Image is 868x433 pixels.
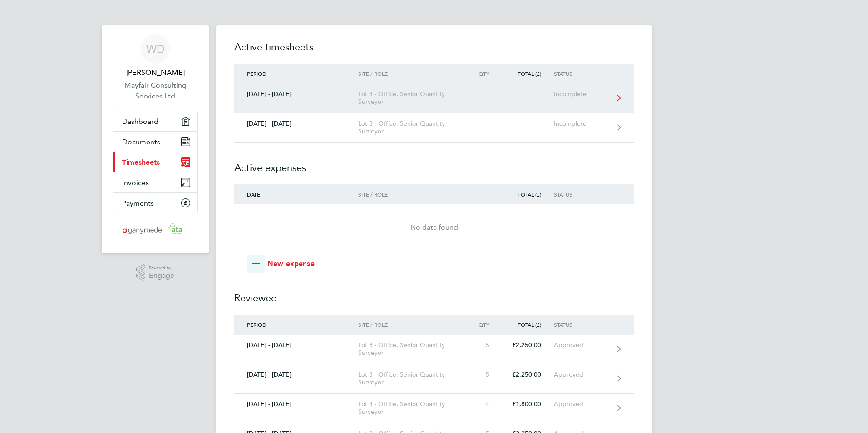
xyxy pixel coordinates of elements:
div: Lot 3 - Office, Senior Quantity Surveyor [358,371,462,386]
a: [DATE] - [DATE]Lot 3 - Office, Senior Quantity Surveyor4£1,800.00Approved [234,394,634,423]
div: Qty [462,70,502,77]
a: [DATE] - [DATE]Lot 3 - Office, Senior Quantity SurveyorIncomplete [234,113,634,143]
span: New expense [267,258,315,269]
h2: Reviewed [234,273,634,315]
div: Site / Role [358,191,462,197]
span: Dashboard [122,117,158,126]
a: [DATE] - [DATE]Lot 3 - Office, Senior Quantity SurveyorIncomplete [234,84,634,113]
div: Total (£) [502,70,554,77]
div: [DATE] - [DATE] [234,90,358,98]
div: Status [554,191,610,197]
div: Total (£) [502,321,554,328]
div: Approved [554,341,610,349]
a: Invoices [113,172,197,192]
span: WD [146,43,165,55]
div: Total (£) [502,191,554,197]
a: Timesheets [113,152,197,172]
div: 5 [462,341,502,349]
div: Lot 3 - Office, Senior Quantity Surveyor [358,120,462,135]
a: Powered byEngage [136,264,175,281]
div: Approved [554,371,610,379]
div: £2,250.00 [502,341,554,349]
span: Engage [149,272,174,280]
a: WD[PERSON_NAME] [113,34,198,78]
div: Incomplete [554,90,610,98]
a: Dashboard [113,111,197,131]
span: Period [247,70,266,77]
div: Status [554,321,610,328]
img: ganymedesolutions-logo-retina.png [120,222,191,237]
div: Approved [554,400,610,408]
div: [DATE] - [DATE] [234,371,358,379]
div: [DATE] - [DATE] [234,341,358,349]
span: Period [247,321,266,328]
div: Lot 3 - Office, Senior Quantity Surveyor [358,90,462,106]
div: Lot 3 - Office, Senior Quantity Surveyor [358,341,462,357]
div: £1,800.00 [502,400,554,408]
div: No data found [234,222,634,233]
span: Powered by [149,264,174,272]
div: Site / Role [358,70,462,77]
a: Mayfair Consulting Services Ltd [113,80,198,102]
a: [DATE] - [DATE]Lot 3 - Office, Senior Quantity Surveyor5£2,250.00Approved [234,335,634,364]
nav: Main navigation [102,25,209,253]
h2: Active expenses [234,143,634,184]
a: Documents [113,132,197,152]
div: Lot 3 - Office, Senior Quantity Surveyor [358,400,462,416]
a: Go to home page [113,222,198,237]
h2: Active timesheets [234,40,634,64]
div: 5 [462,371,502,379]
div: Qty [462,321,502,328]
button: New expense [247,255,315,273]
span: Invoices [122,178,149,187]
div: Site / Role [358,321,462,328]
div: Status [554,70,610,77]
span: Timesheets [122,158,160,167]
div: [DATE] - [DATE] [234,120,358,128]
div: £2,250.00 [502,371,554,379]
a: Payments [113,193,197,213]
div: 4 [462,400,502,408]
div: Incomplete [554,120,610,128]
span: Waseem Dookhith [113,67,198,78]
a: [DATE] - [DATE]Lot 3 - Office, Senior Quantity Surveyor5£2,250.00Approved [234,364,634,394]
span: Payments [122,199,154,207]
div: Date [234,191,358,197]
div: [DATE] - [DATE] [234,400,358,408]
span: Documents [122,138,160,146]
